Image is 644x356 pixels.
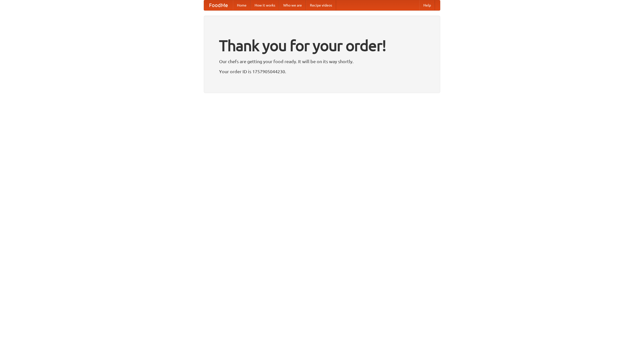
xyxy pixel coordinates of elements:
a: Who we are [279,0,306,10]
a: Help [419,0,435,10]
a: Home [233,0,251,10]
a: FoodMe [204,0,233,10]
p: Our chefs are getting your food ready. It will be on its way shortly. [219,58,425,65]
p: Your order ID is 1757905044230. [219,68,425,75]
h1: Thank you for your order! [219,33,425,58]
a: How it works [251,0,279,10]
a: Recipe videos [306,0,336,10]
